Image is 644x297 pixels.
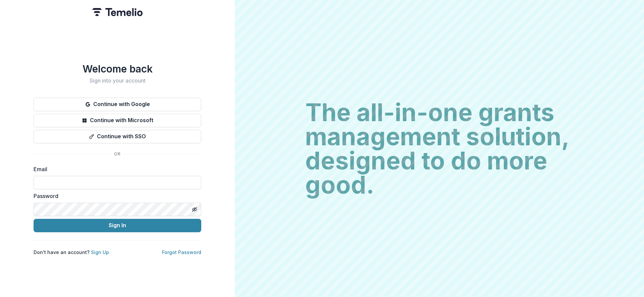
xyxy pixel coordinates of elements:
button: Toggle password visibility [189,204,200,215]
p: Don't have an account? [34,249,109,256]
a: Sign Up [91,249,109,255]
button: Continue with SSO [34,130,201,143]
button: Continue with Google [34,98,201,111]
h1: Welcome back [34,63,201,75]
h2: Sign into your account [34,78,201,84]
button: Sign In [34,219,201,232]
label: Password [34,192,197,200]
button: Continue with Microsoft [34,114,201,127]
label: Email [34,165,197,173]
img: Temelio [92,8,143,16]
a: Forgot Password [162,249,201,255]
